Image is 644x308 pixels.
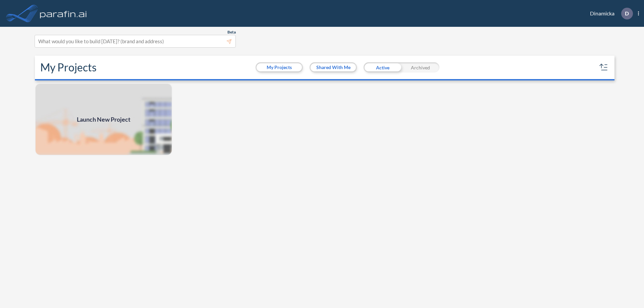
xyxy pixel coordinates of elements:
[77,115,130,124] span: Launch New Project
[257,63,302,71] button: My Projects
[35,83,172,156] img: add
[580,8,639,19] div: Dinamicka
[227,29,236,35] span: Beta
[40,61,97,74] h2: My Projects
[598,62,609,73] button: sort
[625,10,629,16] p: D
[35,83,172,156] a: Launch New Project
[39,7,88,20] img: logo
[401,62,439,72] div: Archived
[311,63,356,71] button: Shared With Me
[364,62,401,72] div: Active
